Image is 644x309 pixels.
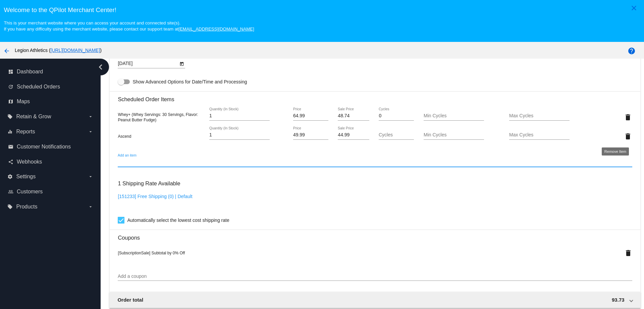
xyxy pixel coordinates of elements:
[17,99,30,105] span: Maps
[118,194,192,199] a: [151233] Free Shipping (0) | Default
[338,132,369,138] input: Sale Price
[88,204,93,209] i: arrow_drop_down
[209,113,270,119] input: Quantity (In Stock)
[15,48,102,53] span: Legion Athletics ( )
[293,132,328,138] input: Price
[127,216,229,224] span: Automatically select the lowest cost shipping rate
[628,47,636,55] mat-icon: help
[17,144,71,150] span: Customer Notifications
[17,84,60,90] span: Scheduled Orders
[17,159,42,165] span: Webhooks
[118,91,632,103] h3: Scheduled Order Items
[109,292,640,308] mat-expansion-panel-header: Order total 93.73
[117,297,143,303] span: Order total
[379,132,414,138] input: Cycles
[338,113,369,119] input: Sale Price
[88,174,93,179] i: arrow_drop_down
[624,113,632,121] mat-icon: delete
[8,99,13,104] i: map
[118,61,178,66] input: Next Occurrence Date
[424,132,484,138] input: Min Cycles
[16,129,35,135] span: Reports
[424,113,484,119] input: Min Cycles
[17,69,43,75] span: Dashboard
[118,160,632,165] input: Add an item
[95,62,106,72] i: chevron_left
[118,274,632,279] input: Add a coupon
[8,189,13,194] i: people_outline
[8,66,93,77] a: dashboard Dashboard
[16,204,37,210] span: Products
[8,96,93,107] a: map Maps
[88,114,93,119] i: arrow_drop_down
[8,144,13,149] i: email
[118,176,180,191] h3: 1 Shipping Rate Available
[88,129,93,134] i: arrow_drop_down
[7,204,13,209] i: local_offer
[118,230,632,241] h3: Coupons
[509,113,570,119] input: Max Cycles
[630,4,638,12] mat-icon: close
[51,48,100,53] a: [URL][DOMAIN_NAME]
[509,132,570,138] input: Max Cycles
[4,6,640,14] h3: Welcome to the QPilot Merchant Center!
[118,134,131,139] span: Ascend
[7,129,13,134] i: equalizer
[118,112,198,122] span: Whey+ (Whey Servings: 30 Servings, Flavor: Peanut Butter Fudge)
[8,157,93,167] a: share Webhooks
[178,60,185,67] button: Open calendar
[118,251,185,255] span: [SubscriptionSale] Subtotal by 0% Off
[8,84,13,89] i: update
[612,297,625,303] span: 93.73
[209,132,270,138] input: Quantity (In Stock)
[8,186,93,197] a: people_outline Customers
[8,141,93,152] a: email Customer Notifications
[178,26,254,32] a: [EMAIL_ADDRESS][DOMAIN_NAME]
[7,174,13,179] i: settings
[3,47,11,55] mat-icon: arrow_back
[379,113,414,119] input: Cycles
[16,174,36,180] span: Settings
[293,113,328,119] input: Price
[7,114,13,119] i: local_offer
[17,189,43,195] span: Customers
[8,69,13,74] i: dashboard
[4,20,254,32] small: This is your merchant website where you can access your account and connected site(s). If you hav...
[132,78,247,85] span: Show Advanced Options for Date/Time and Processing
[624,132,632,140] mat-icon: delete
[624,249,632,257] mat-icon: delete
[8,81,93,92] a: update Scheduled Orders
[16,114,51,120] span: Retain & Grow
[8,159,13,165] i: share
